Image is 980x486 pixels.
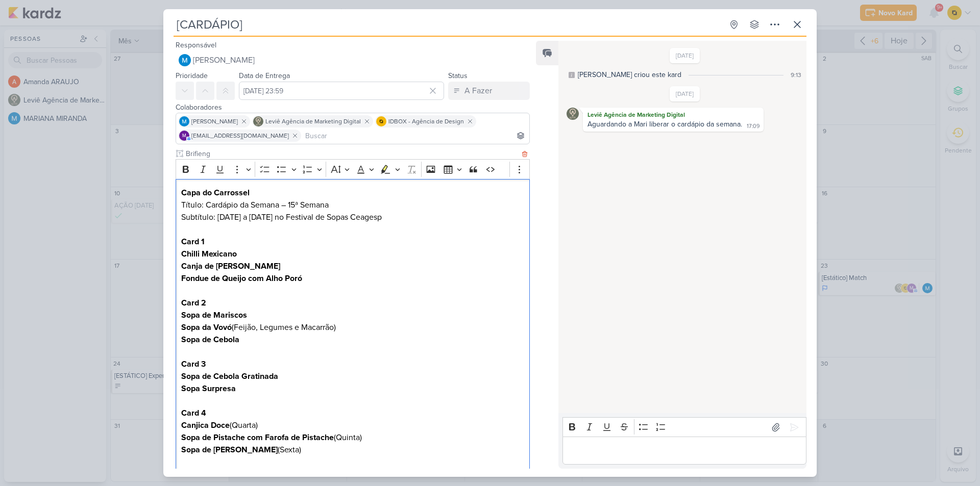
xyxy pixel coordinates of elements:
[791,70,801,80] div: 9:13
[567,108,579,120] img: Leviê Agência de Marketing Digital
[181,407,524,431] p: (Quarta)
[179,116,189,126] img: MARIANA MIRANDA
[239,82,444,100] input: Select a date
[176,71,208,80] label: Prioridade
[181,335,239,345] strong: Sopa de Cebola
[181,237,205,247] strong: Card 1
[181,383,236,394] strong: Sopa Surpresa
[181,188,250,198] strong: Capa do Carrossel
[181,420,230,430] strong: Canjica Doce
[578,69,681,80] div: [PERSON_NAME] criou este kard
[448,71,468,80] label: Status
[181,249,237,259] strong: Chilli Mexicano
[181,298,206,308] strong: Card 2
[179,131,189,141] div: mlegnaioli@gmail.com
[181,431,524,468] p: (Quinta) (Sexta)
[184,148,520,159] input: Texto sem título
[176,102,530,113] div: Colaboradores
[587,120,742,129] div: Aguardando a Mari liberar o cardápio da semana.
[191,131,289,140] span: [EMAIL_ADDRESS][DOMAIN_NAME]
[176,51,530,69] button: [PERSON_NAME]
[562,437,806,465] div: Editor editing area: main
[181,445,278,455] strong: Sopa de [PERSON_NAME]
[182,134,186,139] p: m
[181,261,280,271] strong: Canja de [PERSON_NAME]
[181,322,232,332] strong: Sopa da Vovó
[181,371,278,381] strong: Sopa de Cebola Gratinada
[181,187,524,223] p: Título: Cardápio da Semana – 15ª Semana Subtítulo: [DATE] a [DATE] no Festival de Sopas Ceagesp
[176,159,530,179] div: Editor toolbar
[181,432,334,443] strong: Sopa de Pistache com Farofa de Pistache
[181,408,206,418] strong: Card 4
[179,54,191,66] img: MARIANA MIRANDA
[181,310,247,320] strong: Sopa de Mariscos
[253,116,263,126] img: Leviê Agência de Marketing Digital
[181,359,206,369] strong: Card 3
[191,117,238,126] span: [PERSON_NAME]
[303,130,527,142] input: Buscar
[181,273,302,284] strong: Fondue de Queijo com Alho Poró
[376,116,386,126] img: IDBOX - Agência de Design
[747,122,759,131] div: 17:09
[448,82,530,100] button: A Fazer
[181,297,524,346] p: (Feijão, Legumes e Macarrão)
[174,15,723,34] input: Kard Sem Título
[193,54,255,66] span: [PERSON_NAME]
[585,110,762,120] div: Leviê Agência de Marketing Digital
[388,117,464,126] span: IDBOX - Agência de Design
[239,71,290,80] label: Data de Entrega
[176,41,216,49] label: Responsável
[562,417,806,437] div: Editor toolbar
[265,117,361,126] span: Leviê Agência de Marketing Digital
[464,85,492,97] div: A Fazer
